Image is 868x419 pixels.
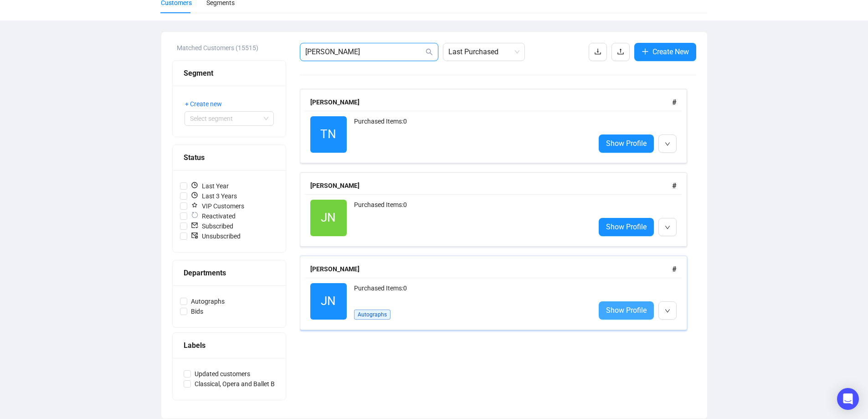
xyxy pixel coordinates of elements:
[321,292,336,310] span: JN
[672,265,677,274] span: #
[665,141,670,147] span: down
[191,369,254,379] span: Updated customers
[191,379,296,389] span: Classical, Opera and Ballet Bidders
[187,296,228,306] span: Autographs
[187,221,237,231] span: Subscribed
[184,340,275,351] div: Labels
[599,134,654,153] a: Show Profile
[300,256,696,330] a: [PERSON_NAME]#JNPurchased Items:0AutographsShow Profile
[310,181,672,191] div: [PERSON_NAME]
[187,211,239,221] span: Reactivated
[448,43,519,61] span: Last Purchased
[606,138,647,149] span: Show Profile
[642,48,649,55] span: plus
[177,43,286,53] div: Matched Customers (15515)
[184,267,275,279] div: Departments
[187,201,248,211] span: VIP Customers
[634,43,696,61] button: Create New
[184,67,275,79] div: Segment
[305,47,424,57] input: Search Customer...
[187,306,207,316] span: Bids
[594,48,601,55] span: download
[185,97,229,111] button: + Create new
[672,98,677,107] span: #
[310,264,672,274] div: [PERSON_NAME]
[320,125,336,144] span: TN
[184,152,275,163] div: Status
[321,208,336,227] span: JN
[606,305,647,316] span: Show Profile
[665,308,670,314] span: down
[354,200,588,236] div: Purchased Items: 0
[599,301,654,320] a: Show Profile
[187,181,232,191] span: Last Year
[672,181,677,190] span: #
[426,48,433,56] span: search
[300,172,696,247] a: [PERSON_NAME]#JNPurchased Items:0Show Profile
[606,221,647,233] span: Show Profile
[300,89,696,163] a: [PERSON_NAME]#TNPurchased Items:0Show Profile
[187,191,241,201] span: Last 3 Years
[599,218,654,236] a: Show Profile
[354,310,390,320] span: Autographs
[652,46,689,57] span: Create New
[185,99,222,109] span: + Create new
[310,97,672,107] div: [PERSON_NAME]
[187,231,244,241] span: Unsubscribed
[617,48,624,55] span: upload
[837,388,859,410] div: Open Intercom Messenger
[665,225,670,230] span: down
[354,116,588,153] div: Purchased Items: 0
[354,283,588,301] div: Purchased Items: 0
